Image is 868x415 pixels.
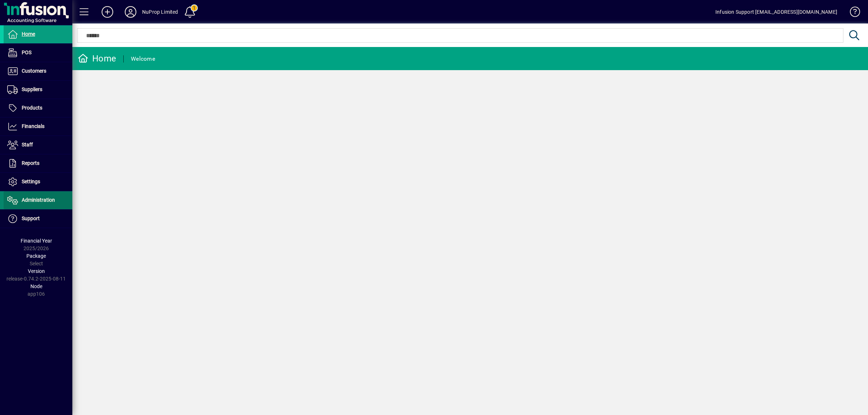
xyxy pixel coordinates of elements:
[22,31,35,37] span: Home
[22,86,42,92] span: Suppliers
[96,5,119,18] button: Add
[22,197,55,203] span: Administration
[4,117,72,136] a: Financials
[4,136,72,154] a: Staff
[22,215,40,221] span: Support
[142,6,178,18] div: NuProp Limited
[21,238,52,244] span: Financial Year
[22,179,40,184] span: Settings
[22,142,33,147] span: Staff
[715,6,837,18] div: Infusion Support [EMAIL_ADDRESS][DOMAIN_NAME]
[78,53,116,64] div: Home
[844,1,859,25] a: Knowledge Base
[4,81,72,99] a: Suppliers
[22,123,44,129] span: Financials
[30,283,42,289] span: Node
[131,53,155,65] div: Welcome
[22,105,42,111] span: Products
[28,268,45,274] span: Version
[22,68,46,74] span: Customers
[22,50,31,55] span: POS
[4,44,72,62] a: POS
[4,99,72,117] a: Products
[4,154,72,172] a: Reports
[119,5,142,18] button: Profile
[4,173,72,191] a: Settings
[4,62,72,80] a: Customers
[4,191,72,209] a: Administration
[22,160,39,166] span: Reports
[4,210,72,228] a: Support
[26,253,46,259] span: Package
